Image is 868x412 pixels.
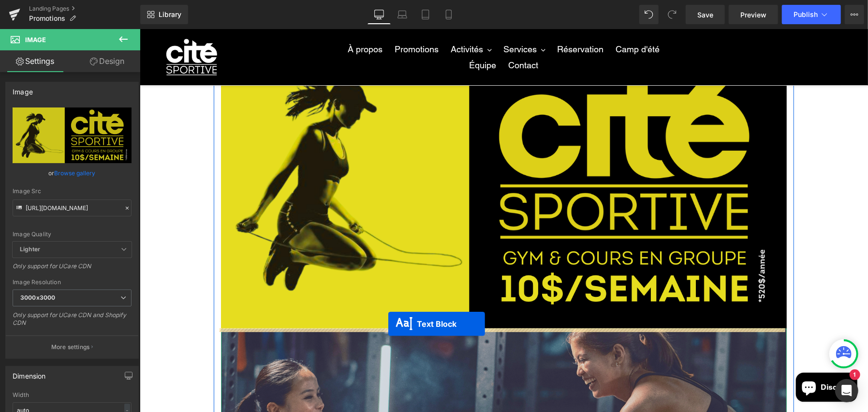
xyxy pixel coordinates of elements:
[13,231,132,238] div: Image Quality
[437,5,460,24] a: Mobile
[159,10,181,19] span: Library
[29,5,140,13] a: Landing Pages
[697,10,713,20] span: Save
[740,10,766,20] span: Preview
[25,36,46,44] span: Image
[250,12,304,28] a: Promotions
[662,5,682,24] button: Redo
[208,15,243,26] span: À propos
[55,165,96,182] a: Browse gallery
[794,11,818,18] span: Publish
[6,336,138,358] button: More settings
[413,12,469,28] a: Réservation
[13,366,46,380] div: Dimension
[140,5,188,24] a: New Library
[359,12,411,28] button: Services
[368,5,391,24] a: Desktop
[414,5,437,24] a: Tablet
[845,5,864,24] button: More
[51,343,90,351] p: More settings
[13,311,132,333] div: Only support for UCare CDN and Shopify CDN
[13,392,132,398] div: Width
[13,82,33,96] div: Image
[13,199,132,216] input: Link
[476,15,520,26] span: Camp d'été
[72,50,142,72] a: Design
[369,31,399,42] span: Contact
[20,294,55,301] b: 3000x3000
[471,12,525,28] a: Camp d'été
[653,344,721,375] inbox-online-store-chat: Chat de la boutique en ligne Shopify
[13,279,132,286] div: Image Resolution
[20,245,40,253] b: Lighter
[255,15,299,26] span: Promotions
[27,10,77,46] img: citesportive
[782,5,841,24] button: Publish
[330,31,357,42] span: Équipe
[325,28,362,44] a: Équipe
[13,168,132,178] div: or
[364,28,404,44] a: Contact
[418,15,464,26] span: Réservation
[29,15,65,22] span: Promotions
[835,379,858,402] div: Open Intercom Messenger
[13,262,132,276] div: Only support for UCare CDN
[639,5,659,24] button: Undo
[307,12,357,28] button: Activités
[13,188,132,195] div: Image Src
[311,15,344,26] span: Activités
[729,5,778,24] a: Preview
[204,12,248,28] a: À propos
[391,5,414,24] a: Laptop
[364,15,397,26] span: Services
